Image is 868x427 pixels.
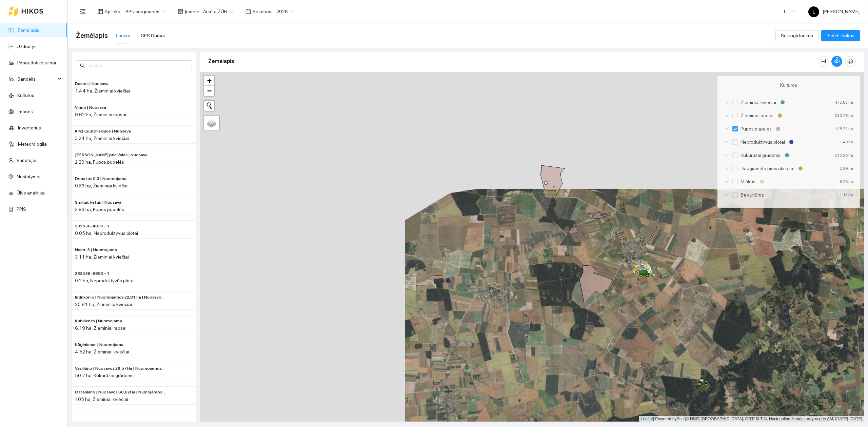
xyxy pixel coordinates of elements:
[17,109,33,114] a: Įmonės
[75,373,134,378] span: 50.7 ha, Kukurūzai grūdams
[724,192,729,197] span: down
[18,125,41,130] a: Inventorius
[75,183,129,188] span: 0.33 ha, Žieminiai kviečiai
[86,62,188,69] input: Paieška
[178,9,183,14] span: shop
[808,9,860,14] span: [PERSON_NAME]
[75,136,129,141] span: 3.24 ha, Žieminiai kviečiai
[685,416,686,421] span: |
[17,158,36,163] a: Vartotojai
[781,32,813,39] span: Sujungti laukus
[75,349,129,354] span: 4.52 ha, Žieminiai kviečiai
[207,76,212,85] span: +
[17,93,34,98] a: Kultūros
[75,396,128,402] span: 105 ha, Žieminiai kviečiai
[75,223,110,229] span: 232536-4039 - 1
[75,325,126,331] span: 6.19 ha, Žieminiai rapsai
[75,199,121,206] span: Smilgių keturi | Nuosava
[724,179,729,184] span: down
[784,6,795,17] span: LT
[204,86,214,96] a: Zoom out
[835,112,853,119] div: 230.48 ha
[204,76,214,86] a: Zoom in
[141,32,165,39] div: GPS Darbai
[204,116,219,130] a: Layers
[17,190,45,196] a: Ūkio analitika
[840,138,853,146] div: 1.49 ha
[827,32,854,39] span: Pridėti laukus
[75,81,108,87] span: Dainos | Nuosava
[207,86,212,95] span: −
[641,416,653,421] a: Leaflet
[677,416,684,421] a: Esri
[80,8,86,15] span: menu-fold
[208,52,818,71] div: Žemėlapis
[185,8,199,15] span: Įmonė :
[75,159,124,165] span: 2.29 ha, Pupos pupelės
[245,9,251,14] span: calendar
[17,27,39,33] a: Žemėlapis
[835,99,853,106] div: 472.82 ha
[724,153,729,158] span: down
[203,6,233,17] span: Arsėta ŽŪB
[75,247,117,253] span: Neim-3 | Nuomojama
[840,165,853,172] div: 2.99 ha
[75,128,131,135] span: Kryžius Bitniškiuos | Nuosava
[840,191,853,199] div: 1.13 ha
[75,104,106,111] span: Virino | Nuosava
[75,254,129,260] span: 3.11 ha, Žieminiai kviečiai
[75,342,123,348] span: Kūginienės | Nuomojama
[75,230,138,236] span: 0.05 ha, Neproduktyvūs plotai
[724,140,729,144] span: down
[75,278,135,283] span: 0.2 ha, Neproduktyvūs plotai
[738,138,788,146] span: Neproduktyvūs plotai
[780,81,797,89] span: Kultūros
[17,206,26,212] a: PPIS
[17,60,56,65] a: Panaudoti resursai
[738,99,779,106] span: Žieminiai kviečiai
[724,166,729,171] span: down
[125,6,165,17] span: BP visos įmonės
[738,151,783,159] span: Kukurūzai grūdams
[835,125,853,133] div: 128.72 ha
[840,178,853,185] div: 6.26 ha
[18,141,47,147] a: Meteorologija
[639,416,864,422] div: | Powered by © HNIT-[GEOGRAPHIC_DATA]; ORT10LT ©, Nacionalinė žemės tarnyba prie AM, [DATE]-[DATE]
[75,389,166,395] span: Ostankino | Nuosavos 60,62Ha | Numojamos 44,38Ha
[75,207,124,212] span: 3.93 ha, Pupos pupelės
[821,30,860,41] button: Pridėti laukus
[98,9,103,14] span: layout
[204,101,214,111] button: Initiate a new search
[75,270,110,277] span: 232539-9893 - 1
[775,30,818,41] button: Sujungti laukus
[75,152,147,158] span: Rolando prie Valės | Nuosava
[253,8,272,15] span: Sezonas :
[75,176,126,182] span: Donatos 0,3 | Nuomojama
[813,6,815,17] span: L
[818,56,829,67] button: column-width
[724,113,729,118] span: down
[17,174,40,179] a: Nustatymai
[724,126,729,131] span: down
[818,59,828,64] span: column-width
[17,72,56,86] span: Sandėlis
[738,178,758,185] span: Miškas
[276,6,294,17] span: 2026
[738,191,767,199] span: Be kultūros
[75,88,130,94] span: 1.44 ha, Žieminiai kviečiai
[75,318,122,324] span: Kubilienės | Nuomojama
[76,30,108,41] span: Žemėlapis
[76,5,90,18] button: menu-fold
[738,125,774,133] span: Pupos pupelės
[75,413,141,419] span: Už kapelių | Nuosava
[75,112,126,117] span: 9.62 ha, Žieminiai rapsai
[17,44,37,49] a: Užduotys
[75,365,166,372] span: Vasiliūno | Nuosavos 26,57Ha | Nuomojamos 24,15Ha
[775,33,818,38] a: Sujungti laukus
[116,32,130,39] div: Laukai
[738,165,797,172] span: Daugiametė pieva iki 5 m.
[821,33,860,38] a: Pridėti laukus
[75,302,132,307] span: 25.81 ha, Žieminiai kviečiai
[724,100,729,105] span: down
[75,294,166,301] span: Indrikonio | Nuomojamos 22,81Ha | Nuosavos 3,00 Ha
